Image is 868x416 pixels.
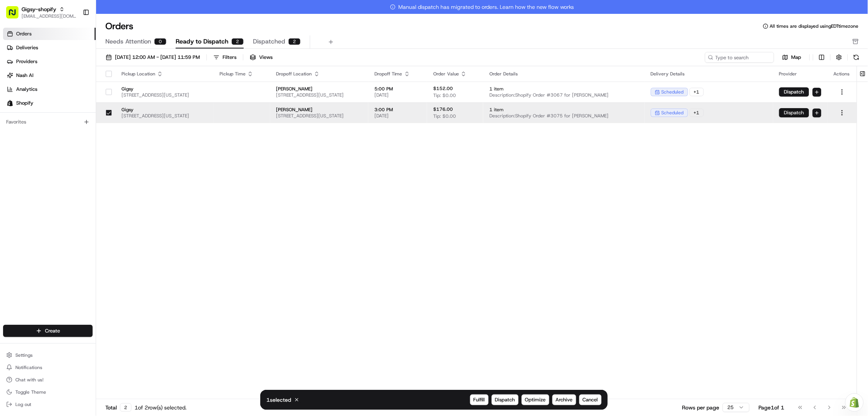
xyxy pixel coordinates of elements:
[492,394,519,405] button: Dispatch
[105,20,133,32] h1: Orders
[223,54,236,61] div: Filters
[579,394,602,405] button: Cancel
[119,98,140,107] button: See all
[16,72,33,79] span: Nash AI
[489,107,639,113] span: 1 item
[8,7,23,23] img: Nash
[525,396,546,403] span: Optimize
[7,100,13,106] img: Shopify logo
[759,404,785,411] div: Page 1 of 1
[374,86,421,92] span: 5:00 PM
[102,52,203,63] button: [DATE] 12:00 AM - [DATE] 11:59 PM
[495,396,515,403] span: Dispatch
[3,350,93,361] button: Settings
[690,88,704,96] div: + 1
[105,403,131,412] div: Total
[22,5,56,13] button: Gigsy-shopify
[219,71,264,77] div: Pickup Time
[68,119,84,125] span: [DATE]
[489,71,639,77] div: Order Details
[288,38,301,45] div: 2
[76,170,93,175] span: Pylon
[489,86,639,92] span: 1 item
[266,396,291,404] p: 1 selected
[20,49,127,57] input: Clear
[131,75,140,85] button: Start new chat
[433,106,453,112] span: $176.00
[8,100,52,106] div: Past conversations
[121,107,207,113] span: Gigsy
[374,107,421,113] span: 3:00 PM
[705,52,774,63] input: Type to search
[470,394,489,405] button: Fulfill
[121,71,207,77] div: Pickup Location
[651,71,767,77] div: Delivery Details
[15,401,31,408] span: Log out
[45,327,60,334] span: Create
[433,113,456,119] span: Tip: $0.00
[22,13,76,19] button: [EMAIL_ADDRESS][DOMAIN_NAME]
[374,92,421,98] span: [DATE]
[135,404,186,411] div: 1 of 2 row(s) selected.
[121,113,207,119] span: [STREET_ADDRESS][US_STATE]
[15,389,46,395] span: Toggle Theme
[210,52,240,63] button: Filters
[276,107,362,113] span: [PERSON_NAME]
[35,81,106,87] div: We're available if you need us!
[16,86,37,93] span: Analytics
[3,399,93,410] button: Log out
[433,92,456,99] span: Tip: $0.00
[35,73,126,81] div: Start new chat
[54,169,93,175] a: Powered byPylon
[62,148,126,162] a: 💻API Documentation
[779,108,809,117] button: Dispatch
[154,38,166,45] div: 0
[3,325,93,337] button: Create
[3,55,96,68] a: Providers
[3,83,96,95] a: Analytics
[8,30,140,43] p: Welcome 👋
[259,54,273,61] span: Views
[3,362,93,373] button: Notifications
[770,23,859,29] span: All times are displayed using EDT timezone
[176,37,228,46] span: Ready to Dispatch
[682,404,720,411] p: Rows per page
[433,85,453,92] span: $152.00
[3,28,96,40] a: Orders
[374,71,421,77] div: Dropoff Time
[851,52,862,63] button: Refresh
[662,110,684,116] span: scheduled
[3,3,80,22] button: Gigsy-shopify[EMAIL_ADDRESS][DOMAIN_NAME]
[276,71,362,77] div: Dropoff Location
[390,3,574,11] span: Manual dispatch has migrated to orders. Learn how the new flow works
[15,364,42,371] span: Notifications
[583,396,598,403] span: Cancel
[779,87,809,97] button: Dispatch
[16,73,30,87] img: 9188753566659_6852d8bf1fb38e338040_72.png
[65,152,71,158] div: 💻
[64,119,67,125] span: •
[73,151,123,159] span: API Documentation
[15,352,33,358] span: Settings
[3,97,96,109] a: Shopify
[3,69,96,82] a: Nash AI
[121,92,207,98] span: [STREET_ADDRESS][US_STATE]
[16,44,38,51] span: Deliveries
[15,377,43,383] span: Chat with us!
[276,92,362,98] span: [STREET_ADDRESS][US_STATE]
[8,73,22,87] img: 1736555255976-a54dd68f-1ca7-489b-9aae-adbdc363a1c4
[474,396,485,403] span: Fulfill
[3,374,93,385] button: Chat with us!
[433,71,477,77] div: Order Value
[3,116,93,128] div: Favorites
[552,394,576,405] button: Archive
[16,58,37,65] span: Providers
[777,53,806,62] button: Map
[105,37,151,46] span: Needs Attention
[374,113,421,119] span: [DATE]
[115,54,200,61] span: [DATE] 12:00 AM - [DATE] 11:59 PM
[792,54,801,61] span: Map
[5,148,62,162] a: 📗Knowledge Base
